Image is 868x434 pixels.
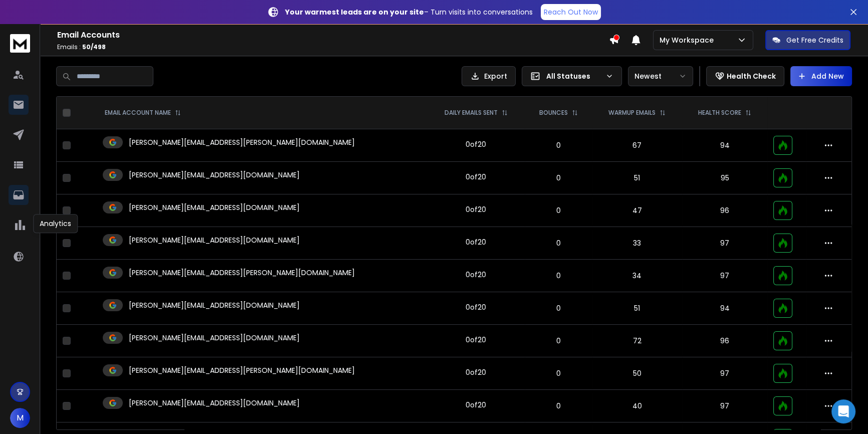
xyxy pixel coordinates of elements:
div: 0 of 20 [466,204,486,214]
p: 0 [531,271,586,281]
div: Analytics [33,214,78,233]
td: 47 [592,194,682,227]
p: [PERSON_NAME][EMAIL_ADDRESS][DOMAIN_NAME] [129,202,300,212]
p: All Statuses [546,71,601,81]
button: Add New [790,66,852,86]
div: EMAIL ACCOUNT NAME [105,109,181,117]
p: My Workspace [660,35,718,45]
td: 40 [592,390,682,422]
div: 0 of 20 [466,172,486,182]
td: 94 [682,292,767,325]
td: 33 [592,227,682,260]
p: [PERSON_NAME][EMAIL_ADDRESS][PERSON_NAME][DOMAIN_NAME] [129,365,355,375]
td: 72 [592,325,682,357]
span: 50 / 498 [82,43,106,51]
p: 0 [531,401,586,411]
p: [PERSON_NAME][EMAIL_ADDRESS][PERSON_NAME][DOMAIN_NAME] [129,137,355,147]
p: [PERSON_NAME][EMAIL_ADDRESS][DOMAIN_NAME] [129,398,300,408]
div: 0 of 20 [466,270,486,280]
button: M [10,408,30,428]
strong: Your warmest leads are on your site [285,7,424,17]
td: 95 [682,162,767,194]
td: 97 [682,390,767,422]
td: 50 [592,357,682,390]
td: 96 [682,194,767,227]
p: 0 [531,303,586,313]
p: [PERSON_NAME][EMAIL_ADDRESS][PERSON_NAME][DOMAIN_NAME] [129,268,355,278]
td: 51 [592,292,682,325]
p: [PERSON_NAME][EMAIL_ADDRESS][DOMAIN_NAME] [129,300,300,310]
div: 0 of 20 [466,139,486,149]
div: 0 of 20 [466,367,486,377]
div: 0 of 20 [466,400,486,410]
td: 97 [682,260,767,292]
img: logo [10,34,30,53]
button: Export [462,66,516,86]
button: Newest [628,66,693,86]
td: 51 [592,162,682,194]
td: 67 [592,129,682,162]
td: 94 [682,129,767,162]
td: 97 [682,227,767,260]
p: Health Check [727,71,776,81]
p: 0 [531,140,586,150]
div: 0 of 20 [466,335,486,345]
p: WARMUP EMAILS [608,109,656,117]
p: BOUNCES [539,109,568,117]
p: Get Free Credits [786,35,843,45]
p: Emails : [57,43,609,51]
p: [PERSON_NAME][EMAIL_ADDRESS][DOMAIN_NAME] [129,333,300,343]
div: 0 of 20 [466,302,486,312]
p: Reach Out Now [544,7,598,17]
p: DAILY EMAILS SENT [445,109,498,117]
p: – Turn visits into conversations [285,7,533,17]
p: [PERSON_NAME][EMAIL_ADDRESS][DOMAIN_NAME] [129,235,300,245]
p: 0 [531,368,586,378]
button: Health Check [706,66,784,86]
h1: Email Accounts [57,29,609,41]
p: HEALTH SCORE [698,109,741,117]
div: Open Intercom Messenger [831,399,855,423]
td: 97 [682,357,767,390]
div: 0 of 20 [466,237,486,247]
p: 0 [531,336,586,346]
p: 0 [531,238,586,248]
a: Reach Out Now [541,4,601,20]
p: 0 [531,173,586,183]
button: Get Free Credits [765,30,850,50]
td: 96 [682,325,767,357]
p: [PERSON_NAME][EMAIL_ADDRESS][DOMAIN_NAME] [129,170,300,180]
td: 34 [592,260,682,292]
p: 0 [531,205,586,215]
